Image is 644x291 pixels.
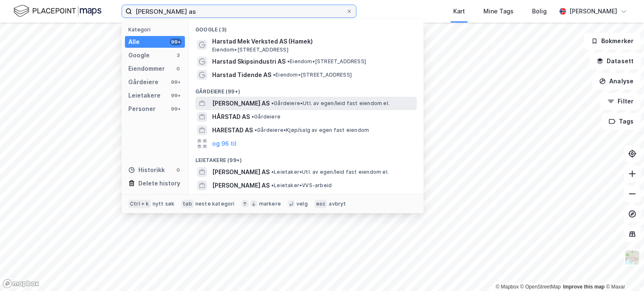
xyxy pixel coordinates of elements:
span: Leietaker • Utl. av egen/leid fast eiendom el. [271,169,389,175]
div: neste kategori [195,201,235,207]
span: Harstad Tidende AS [212,70,271,80]
span: Leietaker • VVS-arbeid [271,182,332,189]
div: 99+ [170,92,182,99]
div: Bolig [532,6,547,16]
span: Eiendom • [STREET_ADDRESS] [212,46,288,53]
span: Gårdeiere • Utl. av egen/leid fast eiendom el. [271,100,390,107]
span: HARESTAD AS [212,125,253,135]
div: Gårdeiere [128,77,158,87]
div: 0 [175,65,182,72]
div: Delete history [138,178,180,188]
div: Leietakere (99+) [189,150,423,165]
input: Søk på adresse, matrikkel, gårdeiere, leietakere eller personer [132,5,346,18]
span: Harstad Skipsindustri AS [212,57,286,67]
a: Mapbox homepage [3,279,39,288]
div: Gårdeiere (99+) [189,82,423,97]
div: Alle [128,37,140,47]
div: Google (3) [189,20,423,35]
div: 99+ [170,79,182,85]
div: velg [296,201,308,207]
span: Gårdeiere • Kjøp/salg av egen fast eiendom [254,127,369,134]
button: Filter [600,93,641,110]
button: Bokmerker [584,33,641,49]
div: Kategori [128,26,185,33]
span: • [287,58,290,64]
div: 99+ [170,106,182,112]
a: Improve this map [563,284,605,290]
span: Harstad Mek Verksted AS (Hamek) [212,36,413,46]
button: og 96 til [212,139,236,149]
img: Z [624,250,640,265]
div: 0 [175,167,182,173]
button: Datasett [589,53,641,70]
div: Historikk [128,165,165,175]
div: Personer [128,104,156,114]
span: HÅRSTAD AS [212,112,250,122]
iframe: Chat Widget [602,251,644,291]
span: [PERSON_NAME] AS [212,167,270,177]
span: • [254,127,257,133]
div: 99+ [170,39,182,45]
div: nytt søk [153,201,175,207]
a: OpenStreetMap [520,284,561,290]
div: Kontrollprogram for chat [602,251,644,291]
img: logo.f888ab2527a4732fd821a326f86c7f29.svg [13,4,101,18]
span: • [271,169,274,175]
span: • [273,72,275,78]
button: Analyse [592,73,641,90]
span: [PERSON_NAME] AS [212,98,270,108]
a: Mapbox [496,284,519,290]
div: [PERSON_NAME] [569,6,617,16]
div: Google [128,50,150,60]
button: Tags [602,113,641,130]
div: esc [314,200,327,208]
div: Ctrl + k [128,200,151,208]
span: KÅRSTAD AS [212,194,249,204]
div: Leietakere [128,90,161,100]
div: avbryt [329,201,346,207]
div: Kart [453,6,465,16]
div: markere [259,201,281,207]
div: tab [181,200,194,208]
span: • [271,182,274,188]
div: 3 [175,52,182,59]
span: Eiendom • [STREET_ADDRESS] [273,72,352,78]
div: Eiendommer [128,64,165,74]
span: Eiendom • [STREET_ADDRESS] [287,58,366,65]
span: Gårdeiere [252,113,280,120]
div: Mine Tags [483,6,514,16]
span: • [271,100,274,106]
span: • [252,113,254,120]
span: [PERSON_NAME] AS [212,180,270,191]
